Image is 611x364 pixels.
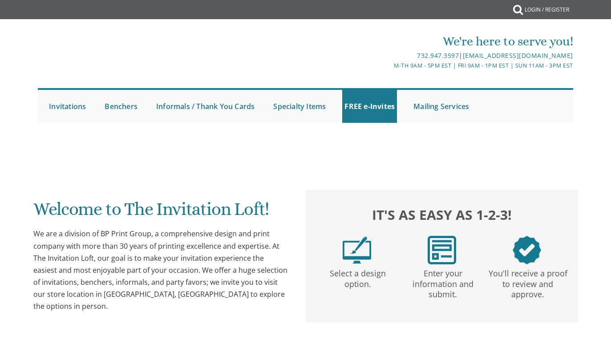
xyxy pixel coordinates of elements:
a: Informals / Thank You Cards [154,90,257,123]
img: step1.png [343,236,371,264]
a: FREE e-Invites [342,90,397,123]
p: Enter your information and submit. [402,264,484,300]
a: Specialty Items [271,90,328,123]
a: 732.947.3597 [417,51,459,60]
h1: Welcome to The Invitation Loft! [33,199,288,226]
div: M-Th 9am - 5pm EST | Fri 9am - 1pm EST | Sun 11am - 3pm EST [217,61,573,70]
div: We're here to serve you! [217,32,573,50]
a: Invitations [47,90,88,123]
a: Mailing Services [411,90,471,123]
div: We are a division of BP Print Group, a comprehensive design and print company with more than 30 y... [33,228,288,312]
a: [EMAIL_ADDRESS][DOMAIN_NAME] [463,51,573,60]
img: step3.png [513,236,541,264]
h2: It's as easy as 1-2-3! [314,205,569,225]
a: Benchers [102,90,140,123]
p: Select a design option. [317,264,399,289]
div: | [217,50,573,61]
img: step2.png [428,236,456,264]
p: You'll receive a proof to review and approve. [487,264,569,300]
